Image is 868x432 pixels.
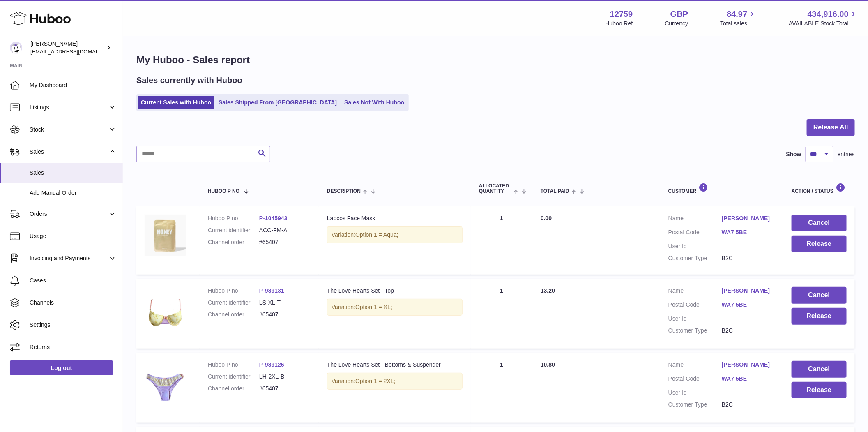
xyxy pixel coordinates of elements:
a: Sales Not With Huboo [341,96,407,109]
span: Sales [30,169,117,177]
dt: Channel order [208,311,259,319]
dt: Huboo P no [208,361,259,369]
span: Settings [30,321,117,329]
span: Listings [30,104,108,111]
span: Returns [30,343,117,351]
dd: B2C [722,254,775,262]
a: WA7 5BE [722,229,775,236]
label: Show [786,150,801,158]
dd: ACC-FM-A [259,226,311,234]
div: The Love Hearts Set - Top [327,287,463,295]
a: P-1045943 [259,215,288,222]
dd: #65407 [259,238,311,246]
td: 1 [471,206,532,275]
a: WA7 5BE [722,375,775,383]
a: [PERSON_NAME] [722,287,775,295]
dd: #65407 [259,311,311,319]
span: entries [838,150,855,158]
strong: 12759 [610,9,633,20]
dt: Huboo P no [208,287,259,295]
dt: Customer Type [668,254,722,262]
a: P-989131 [259,287,284,294]
div: Variation: [327,226,463,243]
a: P-989126 [259,361,284,368]
span: 10.80 [541,361,555,368]
span: Description [327,189,361,194]
span: Cases [30,277,117,284]
dt: Postal Code [668,375,722,385]
button: Release [792,236,847,252]
a: Current Sales with Huboo [138,96,214,109]
img: 127591725233626.png [145,361,186,412]
td: 1 [471,279,532,349]
dt: Name [668,215,722,224]
dt: Name [668,287,722,297]
h2: Sales currently with Huboo [136,75,242,86]
div: Variation: [327,373,463,390]
a: [PERSON_NAME] [722,215,775,222]
a: 434,916.00 AVAILABLE Stock Total [789,9,858,28]
div: Variation: [327,299,463,316]
span: ALLOCATED Quantity [479,183,511,194]
span: Invoicing and Payments [30,254,108,262]
span: Stock [30,126,108,134]
span: Option 1 = 2XL; [355,378,396,384]
a: 84.97 Total sales [720,9,757,28]
span: Huboo P no [208,189,239,194]
img: sofiapanwar@unndr.com [10,42,22,54]
span: Total sales [720,20,757,28]
dt: Channel order [208,238,259,246]
span: 434,916.00 [808,9,849,20]
span: Usage [30,232,117,240]
span: 13.20 [541,287,555,294]
button: Release [792,382,847,399]
img: 127591725233578.png [145,287,186,338]
dt: Huboo P no [208,215,259,222]
dt: Channel order [208,385,259,393]
span: Channels [30,299,117,307]
dt: Name [668,361,722,371]
dt: Current identifier [208,226,259,234]
dd: #65407 [259,385,311,393]
span: My Dashboard [30,81,117,89]
dt: Postal Code [668,229,722,238]
span: Total paid [541,189,569,194]
a: WA7 5BE [722,301,775,309]
span: Option 1 = XL; [355,304,392,310]
button: Cancel [792,215,847,231]
a: Sales Shipped From [GEOGRAPHIC_DATA] [216,96,340,109]
span: Option 1 = Aqua; [355,231,398,238]
span: [EMAIL_ADDRESS][DOMAIN_NAME] [30,48,121,55]
td: 1 [471,353,532,423]
div: Currency [665,20,688,28]
div: Action / Status [792,183,847,194]
dt: Current identifier [208,299,259,307]
dt: Customer Type [668,327,722,335]
dt: User Id [668,315,722,323]
span: Sales [30,148,108,156]
span: 84.97 [727,9,747,20]
a: [PERSON_NAME] [722,361,775,369]
dt: Postal Code [668,301,722,311]
dd: LS-XL-T [259,299,311,307]
div: Huboo Ref [606,20,633,28]
dd: B2C [722,327,775,335]
span: AVAILABLE Stock Total [789,20,858,28]
dd: LH-2XL-B [259,373,311,381]
div: Customer [668,183,775,194]
h1: My Huboo - Sales report [136,53,855,67]
span: Add Manual Order [30,189,117,197]
dt: Current identifier [208,373,259,381]
dt: User Id [668,243,722,250]
dt: User Id [668,389,722,397]
span: 0.00 [541,215,552,222]
button: Release All [807,119,855,136]
dt: Customer Type [668,401,722,409]
a: Log out [10,360,113,375]
div: The Love Hearts Set - Bottoms & Suspender [327,361,463,369]
button: Cancel [792,287,847,304]
button: Release [792,308,847,325]
div: [PERSON_NAME] [30,40,104,55]
img: adeb411a91bdaae352a14754c9b6b44cf6bc4a6cbd5f9057fd2ae437c41a825e_jpeg.webp [145,215,186,256]
span: Orders [30,210,108,218]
